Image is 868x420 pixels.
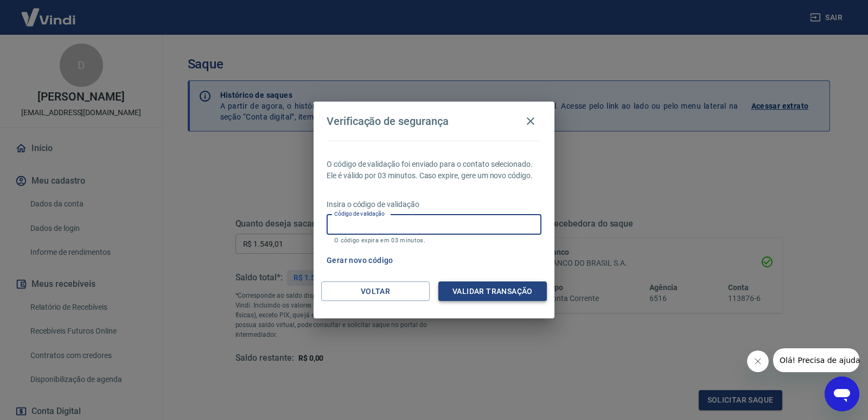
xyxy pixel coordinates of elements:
span: Olá! Precisa de ajuda? [7,8,91,16]
p: Insira o código de validação [327,199,541,210]
p: O código de validação foi enviado para o contato selecionado. Ele é válido por 03 minutos. Caso e... [327,159,541,181]
h4: Verificação de segurança [327,115,449,128]
p: O código expira em 03 minutos. [334,237,534,244]
button: Gerar novo código [322,250,398,271]
iframe: Fechar mensagem [747,350,769,372]
button: Voltar [321,281,430,302]
label: Código de validação [334,210,385,218]
button: Validar transação [438,281,547,302]
iframe: Mensagem da empresa [773,348,859,372]
iframe: Botão para abrir a janela de mensagens [825,377,859,411]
